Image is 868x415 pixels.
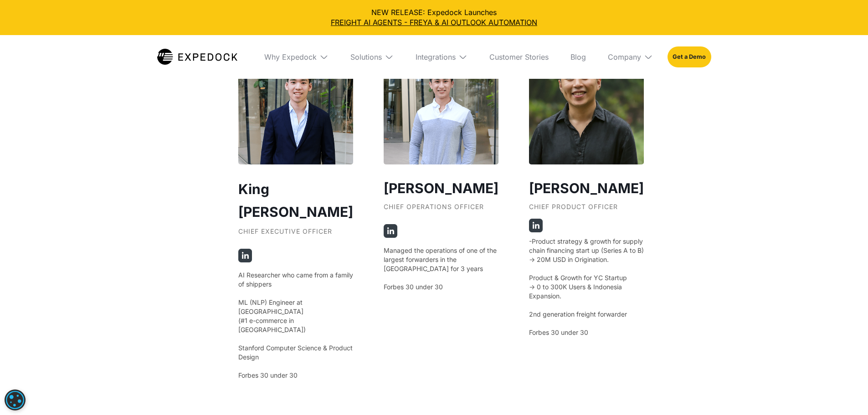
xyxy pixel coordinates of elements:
[529,50,644,164] img: Jig Young, co-founder and chief product officer at Expedock.com
[601,35,660,79] div: Company
[529,237,644,337] p: -Product strategy & growth for supply chain financing start up (Series A to B) -> 20M USD in Orig...
[563,35,593,79] a: Blog
[257,35,336,79] div: Why Expedock
[384,50,498,164] img: COO Jeff Tan
[238,178,353,223] h2: King [PERSON_NAME]
[529,203,644,219] div: Chief Product Officer
[238,271,353,380] p: AI Researcher who came from a family of shippers ‍ ML (NLP) Engineer at [GEOGRAPHIC_DATA] (#1 e-c...
[408,35,475,79] div: Integrations
[238,228,353,243] div: Chief Executive Officer
[384,246,498,292] p: Managed the operations of one of the largest forwarders in the [GEOGRAPHIC_DATA] for 3 years Forb...
[482,35,556,79] a: Customer Stories
[264,52,317,61] div: Why Expedock
[7,7,861,28] div: NEW RELEASE: Expedock Launches
[350,52,382,61] div: Solutions
[416,52,456,61] div: Integrations
[7,17,861,27] a: FREIGHT AI AGENTS - FREYA & AI OUTLOOK AUTOMATION
[529,178,644,199] h3: [PERSON_NAME]
[668,46,711,67] a: Get a Demo
[384,203,498,219] div: Chief Operations Officer
[710,317,868,415] iframe: Chat Widget
[238,50,353,164] img: CEO King Alandy Dy
[710,317,868,415] div: 聊天小工具
[384,178,498,199] h3: [PERSON_NAME]
[343,35,401,79] div: Solutions
[608,52,641,61] div: Company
